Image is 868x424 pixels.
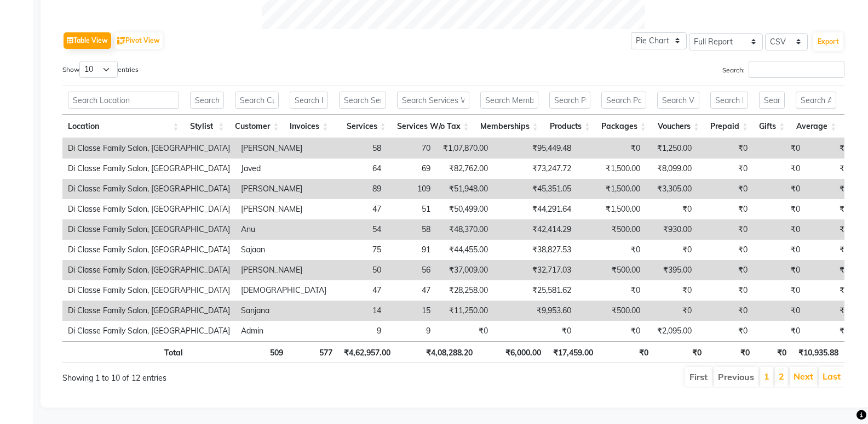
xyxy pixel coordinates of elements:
th: Services: activate to sort column ascending [334,115,391,138]
input: Search Products [549,92,590,109]
td: ₹0 [753,260,806,280]
label: Search: [722,61,844,78]
td: 9 [332,321,387,341]
td: ₹0 [697,199,753,219]
td: ₹0 [753,280,806,301]
td: ₹0 [806,280,854,301]
td: ₹95,449.48 [493,138,577,159]
th: Average: activate to sort column ascending [790,115,842,138]
td: 50 [332,260,387,280]
th: Vouchers: activate to sort column ascending [652,115,705,138]
td: Di Classe Family Salon, [GEOGRAPHIC_DATA] [62,159,235,179]
td: ₹0 [697,138,753,159]
td: 54 [332,219,387,240]
th: 577 [289,341,338,363]
button: Pivot View [114,32,163,49]
td: ₹48,370.00 [436,219,493,240]
td: ₹0 [697,301,753,321]
th: Prepaid: activate to sort column ascending [705,115,754,138]
td: Di Classe Family Salon, [GEOGRAPHIC_DATA] [62,301,235,321]
input: Search Services W/o Tax [397,92,469,109]
th: ₹4,08,288.20 [396,341,478,363]
td: ₹73,247.72 [493,159,577,179]
td: ₹0 [646,199,697,219]
td: ₹0 [806,219,854,240]
td: ₹395.00 [646,260,697,280]
th: ₹10,935.88 [792,341,843,363]
td: 51 [387,199,436,219]
td: Di Classe Family Salon, [GEOGRAPHIC_DATA] [62,138,235,159]
td: ₹0 [697,179,753,199]
td: ₹1,500.00 [577,199,646,219]
td: ₹0 [493,321,577,341]
td: Anu [235,219,332,240]
td: ₹0 [753,159,806,179]
td: Admin [235,321,332,341]
th: Packages: activate to sort column ascending [596,115,652,138]
div: Showing 1 to 10 of 12 entries [62,366,379,384]
input: Search Gifts [759,92,785,109]
th: ₹17,459.00 [547,341,599,363]
td: Di Classe Family Salon, [GEOGRAPHIC_DATA] [62,179,235,199]
th: ₹0 [707,341,755,363]
td: ₹32,717.03 [493,260,577,280]
input: Search Invoices [290,92,328,109]
th: Gifts: activate to sort column ascending [754,115,790,138]
th: Total [62,341,188,363]
td: 91 [387,240,436,260]
td: 9 [387,321,436,341]
td: ₹82,762.00 [436,159,493,179]
th: 509 [234,341,289,363]
td: 47 [332,280,387,301]
td: ₹0 [806,301,854,321]
td: ₹0 [436,321,493,341]
td: 15 [387,301,436,321]
th: Stylist: activate to sort column ascending [185,115,230,138]
td: ₹42,414.29 [493,219,577,240]
td: ₹9,953.60 [493,301,577,321]
th: Memberships: activate to sort column ascending [475,115,544,138]
th: Location: activate to sort column ascending [62,115,185,138]
td: ₹44,291.64 [493,199,577,219]
td: ₹0 [753,219,806,240]
td: ₹44,455.00 [436,240,493,260]
input: Search Average [796,92,836,109]
td: ₹1,500.00 [577,179,646,199]
img: pivot.png [117,37,125,45]
td: 56 [387,260,436,280]
td: ₹1,500.00 [577,159,646,179]
td: ₹0 [577,240,646,260]
input: Search Prepaid [710,92,748,109]
td: ₹0 [806,260,854,280]
td: [PERSON_NAME] [235,179,332,199]
input: Search Vouchers [657,92,699,109]
td: [PERSON_NAME] [235,138,332,159]
td: ₹2,095.00 [646,321,697,341]
input: Search Services [339,92,386,109]
td: ₹500.00 [577,260,646,280]
td: ₹38,827.53 [493,240,577,260]
td: ₹0 [753,240,806,260]
th: ₹0 [599,341,654,363]
td: Di Classe Family Salon, [GEOGRAPHIC_DATA] [62,321,235,341]
td: ₹0 [753,301,806,321]
td: Sanjana [235,301,332,321]
td: ₹51,948.00 [436,179,493,199]
td: [PERSON_NAME] [235,199,332,219]
th: ₹0 [654,341,707,363]
td: ₹0 [697,260,753,280]
td: 89 [332,179,387,199]
td: ₹3,305.00 [646,179,697,199]
td: 14 [332,301,387,321]
a: Last [823,371,841,382]
input: Search Packages [601,92,646,109]
td: ₹0 [577,321,646,341]
td: ₹25,581.62 [493,280,577,301]
td: 109 [387,179,436,199]
td: ₹0 [697,240,753,260]
td: ₹1,250.00 [646,138,697,159]
td: ₹0 [806,159,854,179]
td: ₹930.00 [646,219,697,240]
input: Search Stylist [190,92,225,109]
td: Di Classe Family Salon, [GEOGRAPHIC_DATA] [62,219,235,240]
